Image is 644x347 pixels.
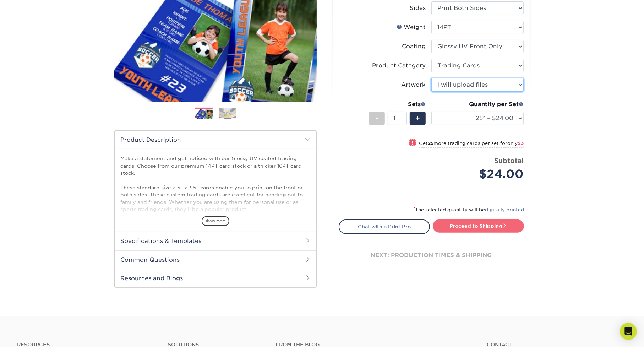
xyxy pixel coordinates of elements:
[202,216,229,226] span: show more
[415,113,420,124] span: +
[437,166,524,183] div: $24.00
[339,234,524,277] div: next: production times & shipping
[431,100,524,109] div: Quantity per Set
[401,81,426,89] div: Artwork
[412,139,414,147] span: !
[410,4,426,12] div: Sides
[369,100,426,109] div: Sets
[414,207,524,212] small: The selected quantity will be
[195,108,213,120] img: Trading Cards 01
[115,250,316,269] h2: Common Questions
[402,42,426,51] div: Coating
[428,141,433,146] strong: 25
[115,131,316,149] h2: Product Description
[620,323,637,340] div: Open Intercom Messenger
[433,219,524,232] a: Proceed to Shipping
[339,219,430,234] a: Chat with a Print Pro
[397,23,426,32] div: Weight
[485,207,524,212] a: digitally printed
[507,141,524,146] span: only
[375,113,378,124] span: -
[115,232,316,250] h2: Specifications & Templates
[219,108,236,119] img: Trading Cards 02
[372,61,426,70] div: Product Category
[120,155,311,242] p: Make a statement and get noticed with our Glossy UV coated trading cards. Choose from our premium...
[494,157,524,164] strong: Subtotal
[115,269,316,287] h2: Resources and Blogs
[518,141,524,146] span: $3
[419,141,524,148] small: Get more trading cards per set for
